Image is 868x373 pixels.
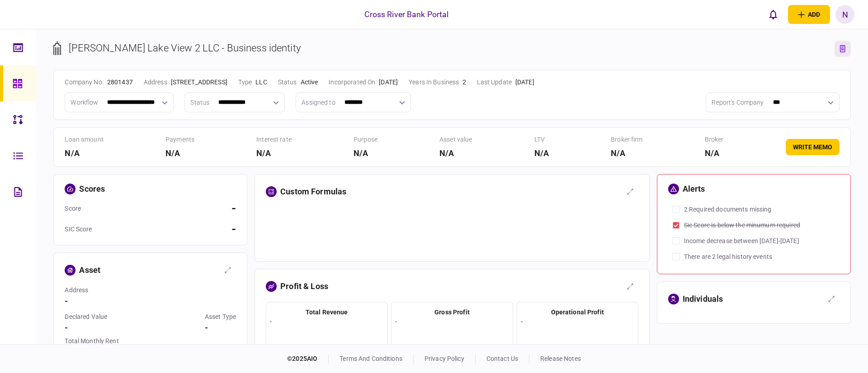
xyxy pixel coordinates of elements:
[684,236,799,246] label: Income decrease between [DATE]-[DATE]
[788,5,830,24] button: open adding identity options
[768,93,824,112] input: Report's Company
[521,308,634,317] h4: operational profit
[540,355,581,362] a: release notes
[786,139,840,155] button: write memo
[534,135,549,144] div: LTV
[354,135,377,144] div: purpose
[102,93,158,112] input: workflow
[205,312,236,322] div: asset type
[69,41,300,55] div: [PERSON_NAME] Lake View 2 LLC - Business identity
[764,5,783,24] button: open notifications list
[266,207,638,217] table: table
[515,78,534,87] div: [DATE]
[65,204,81,213] div: score
[65,336,118,346] div: Total Monthly Rent
[190,98,209,107] label: status
[287,354,329,364] div: © 2025 AIO
[705,147,724,159] div: N/A
[107,78,133,87] div: 2801437
[301,78,318,87] div: Active
[379,78,398,87] div: [DATE]
[611,147,642,159] div: N/A
[534,147,549,159] div: N/A
[683,185,705,193] h3: alerts
[684,252,772,262] label: There are 2 legal history events
[256,135,292,144] div: interest rate
[462,78,466,87] div: 2
[165,135,194,144] div: payments
[280,188,346,196] h3: Custom formulas
[364,9,448,20] div: Cross River Bank Portal
[280,282,328,290] h3: profit & loss
[684,221,800,230] label: Sic Score is below the minumum required
[439,147,472,159] div: N/A
[329,78,375,87] div: incorporated on
[425,355,464,362] a: privacy policy
[339,93,396,112] input: assigned to
[270,308,383,317] h4: total revenue
[171,78,227,87] div: [STREET_ADDRESS]
[340,355,402,362] a: terms and conditions
[71,98,98,107] label: workflow
[65,324,107,332] h3: -
[65,147,103,159] div: N/A
[65,225,92,234] div: SIC score
[611,135,642,144] div: broker firm
[165,147,194,159] div: N/A
[835,5,854,24] button: N
[79,266,100,274] h3: asset
[712,98,764,107] label: Report's Company
[144,78,167,87] div: address
[231,222,236,236] h1: -
[684,205,772,214] label: 2 Required documents missing
[65,312,107,322] div: declared value
[65,286,236,295] div: address
[302,98,335,107] label: assigned to
[256,147,292,159] div: N/A
[835,41,851,57] button: link to entity page
[354,147,377,159] div: N/A
[213,93,269,112] input: status
[79,185,105,193] h3: scores
[278,78,297,87] div: status
[65,78,103,87] div: company no.
[486,355,518,362] a: contact us
[65,135,103,144] div: loan amount
[477,78,511,87] div: last update
[231,202,236,215] h1: -
[683,295,723,303] h3: Individuals
[238,78,252,87] div: Type
[205,324,236,332] h3: -
[255,78,267,87] div: LLC
[705,135,724,144] div: Broker
[395,308,509,317] h4: gross profit
[65,297,236,305] h3: -
[439,135,472,144] div: asset value
[409,78,459,87] div: years in business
